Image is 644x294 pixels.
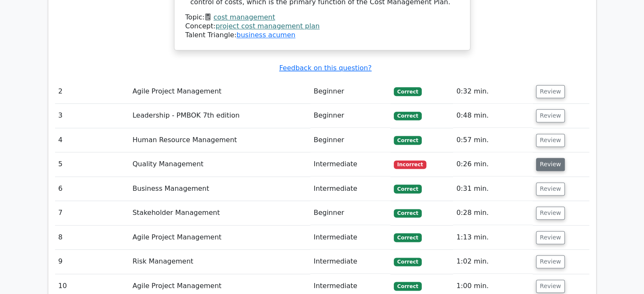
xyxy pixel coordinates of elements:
[216,22,320,30] a: project cost management plan
[453,250,533,274] td: 1:02 min.
[129,104,310,128] td: Leadership - PMBOK 7th edition
[453,104,533,128] td: 0:48 min.
[185,13,459,39] div: Talent Triangle:
[394,282,421,290] span: Correct
[55,225,129,250] td: 8
[55,250,129,274] td: 9
[129,225,310,250] td: Agile Project Management
[129,128,310,152] td: Human Resource Management
[453,201,533,225] td: 0:28 min.
[185,22,459,31] div: Concept:
[55,152,129,176] td: 5
[279,64,371,72] a: Feedback on this question?
[129,250,310,274] td: Risk Management
[129,80,310,104] td: Agile Project Management
[394,160,426,169] span: Incorrect
[310,201,391,225] td: Beginner
[55,128,129,152] td: 4
[310,128,391,152] td: Beginner
[536,255,565,268] button: Review
[453,225,533,250] td: 1:13 min.
[236,31,295,39] a: business acumen
[55,104,129,128] td: 3
[453,128,533,152] td: 0:57 min.
[536,109,565,122] button: Review
[310,177,391,201] td: Intermediate
[129,201,310,225] td: Stakeholder Management
[310,225,391,250] td: Intermediate
[394,258,421,266] span: Correct
[536,206,565,220] button: Review
[394,136,421,144] span: Correct
[310,104,391,128] td: Beginner
[55,80,129,104] td: 2
[536,280,565,293] button: Review
[536,85,565,98] button: Review
[536,134,565,147] button: Review
[310,152,391,176] td: Intermediate
[394,233,421,242] span: Correct
[536,158,565,171] button: Review
[536,182,565,195] button: Review
[310,250,391,274] td: Intermediate
[394,184,421,193] span: Correct
[129,152,310,176] td: Quality Management
[310,80,391,104] td: Beginner
[394,112,421,120] span: Correct
[453,152,533,176] td: 0:26 min.
[536,231,565,244] button: Review
[453,80,533,104] td: 0:32 min.
[55,177,129,201] td: 6
[394,87,421,96] span: Correct
[213,13,275,21] a: cost management
[185,13,459,22] div: Topic:
[55,201,129,225] td: 7
[394,209,421,217] span: Correct
[453,177,533,201] td: 0:31 min.
[129,177,310,201] td: Business Management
